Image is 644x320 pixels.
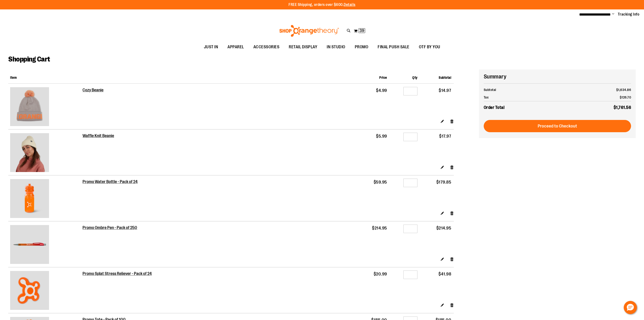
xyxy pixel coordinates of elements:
[10,76,17,79] span: Item
[379,76,387,79] span: Price
[223,42,249,53] a: APPAREL
[616,88,631,92] span: $1,634.86
[10,179,49,218] img: Promo Water Bottle - Pack of 24
[253,42,280,52] span: ACCESSORIES
[350,42,373,53] a: PROMO
[10,179,81,219] a: Promo Water Bottle - Pack of 24
[450,119,454,124] a: Remove item
[10,87,49,126] img: Cozy Beanie
[436,180,451,185] span: $179.85
[376,88,387,93] span: $4.99
[484,104,505,111] strong: Order Total
[450,257,454,262] a: Remove item
[378,42,409,52] span: FINAL PUSH SALE
[618,12,640,17] a: Tracking Info
[204,42,218,52] span: JUST IN
[10,133,81,173] a: Waffle Knit Beanie
[438,272,451,276] span: $41.98
[538,123,577,129] span: Proceed to Checkout
[484,73,631,81] h2: Summary
[10,225,81,265] a: Promo Ombre Pen - Pack of 250
[344,3,355,7] a: Details
[372,226,387,230] span: $214.95
[450,211,454,216] a: Remove item
[439,76,451,79] span: Subtotal
[83,225,138,230] a: Promo Ombre Pen - Pack of 250
[227,42,244,52] span: APPAREL
[327,42,345,52] span: IN STUDIO
[8,55,50,63] span: Shopping Cart
[612,12,614,17] button: Account menu
[414,42,445,53] a: OTF BY YOU
[450,303,454,308] a: Remove item
[289,42,317,52] span: RETAIL DISPLAY
[374,272,387,276] span: $20.99
[284,42,322,53] a: RETAIL DISPLAY
[355,42,368,52] span: PROMO
[199,42,223,53] a: JUST IN
[359,28,364,33] span: 39
[10,225,49,264] img: Promo Ombre Pen - Pack of 250
[614,105,631,110] span: $1,761.56
[373,42,414,53] a: FINAL PUSH SALE
[439,134,451,139] span: $17.97
[249,42,284,53] a: ACCESSORIES
[484,86,566,94] th: Subtotal
[289,2,355,8] p: FREE Shipping, orders over $600.
[374,180,387,185] span: $59.95
[83,133,114,139] a: Waffle Knit Beanie
[279,25,340,37] img: Shop Orangetheory
[83,88,104,93] a: Cozy Beanie
[412,76,417,79] span: Qty
[450,165,454,170] a: Remove item
[10,271,81,311] a: Promo Splat Stress Reliever - Pack of 24
[419,42,440,52] span: OTF BY YOU
[10,133,49,172] img: Waffle Knit Beanie
[322,42,350,53] a: IN STUDIO
[439,88,451,93] span: $14.97
[436,226,451,230] span: $214.95
[484,120,631,132] button: Proceed to Checkout
[376,134,387,139] span: $5.99
[83,179,138,185] a: Promo Water Bottle - Pack of 24
[10,87,81,127] a: Cozy Beanie
[10,271,49,310] img: Promo Splat Stress Reliever - Pack of 24
[620,95,631,99] span: $126.70
[83,271,153,276] a: Promo Splat Stress Reliever - Pack of 24
[484,94,566,101] th: Tax
[624,301,637,314] button: Hello, have a question? Let’s chat.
